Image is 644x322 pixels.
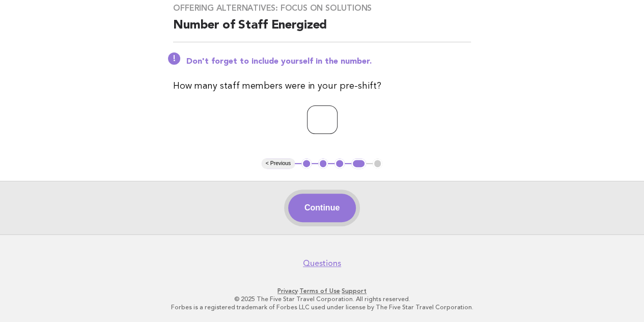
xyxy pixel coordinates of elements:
[299,287,340,294] a: Terms of Use
[14,287,630,295] p: · ·
[334,158,345,169] button: 3
[173,79,471,93] p: How many staff members were in your pre-shift?
[14,303,630,311] p: Forbes is a registered trademark of Forbes LLC used under license by The Five Star Travel Corpora...
[342,287,367,294] a: Support
[262,158,295,169] button: < Previous
[173,17,471,42] h2: Number of Staff Energized
[14,295,630,303] p: © 2025 The Five Star Travel Corporation. All rights reserved.
[351,158,366,169] button: 4
[288,194,356,222] button: Continue
[277,287,298,294] a: Privacy
[303,258,341,269] a: Questions
[318,158,328,169] button: 2
[186,57,471,67] p: Don't forget to include yourself in the number.
[173,3,471,13] h3: Offering alternatives: Focus on solutions
[301,158,312,169] button: 1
